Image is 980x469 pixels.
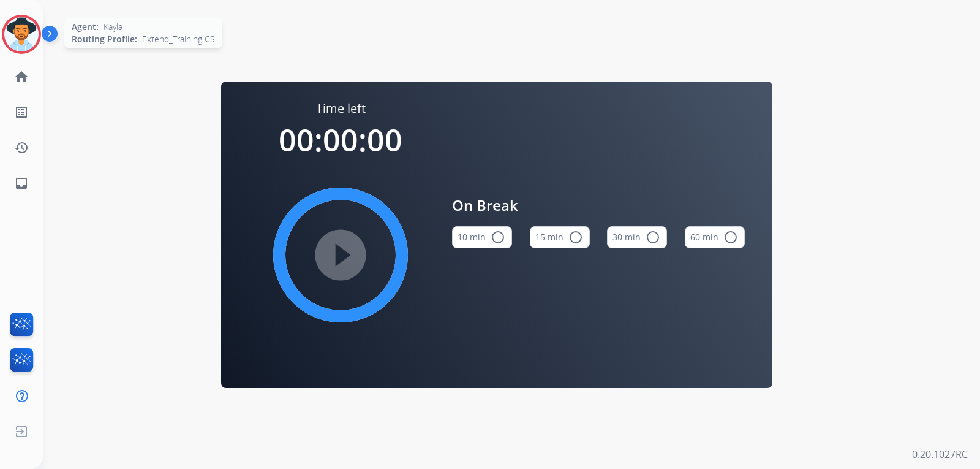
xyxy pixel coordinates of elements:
span: Extend_Training CS [142,33,215,45]
img: avatar [4,17,39,51]
mat-icon: inbox [14,176,29,191]
mat-icon: list_alt [14,105,29,120]
mat-icon: history [14,140,29,155]
mat-icon: radio_button_unchecked [723,230,738,245]
span: Time left [316,100,366,117]
p: 0.20.1027RC [912,447,968,462]
span: Agent: [72,21,99,33]
button: 15 min [530,226,590,248]
button: 30 min [607,226,667,248]
span: Kayla [104,21,123,33]
span: 00:00:00 [279,119,402,161]
mat-icon: radio_button_unchecked [568,230,583,245]
button: 10 min [452,226,512,248]
mat-icon: home [14,69,29,84]
span: On Break [452,194,745,216]
span: Routing Profile: [72,33,137,45]
mat-icon: radio_button_unchecked [646,230,660,245]
button: 60 min [685,226,745,248]
mat-icon: radio_button_unchecked [491,230,505,245]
